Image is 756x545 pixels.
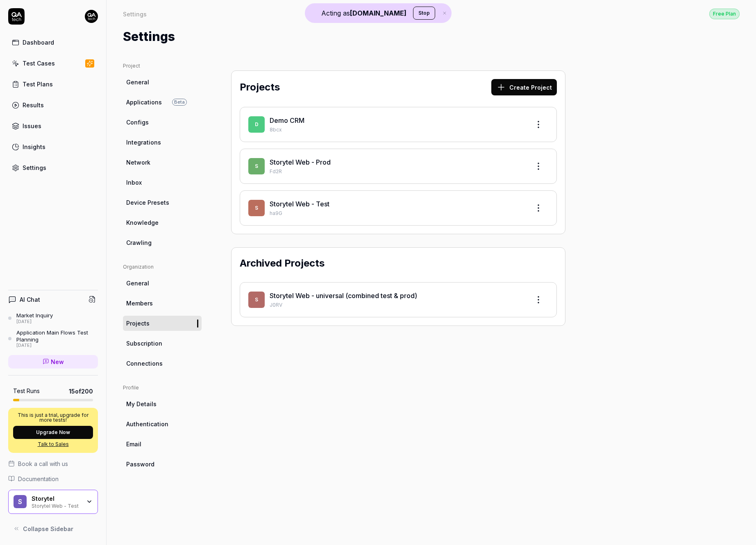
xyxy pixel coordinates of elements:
a: Members [123,296,202,311]
span: Network [126,158,150,167]
p: 8bcx [270,126,524,133]
h5: Test Runs [13,387,40,395]
span: D [248,116,265,133]
a: ApplicationsBeta [123,95,202,110]
span: Book a call with us [18,459,68,468]
span: Password [126,460,154,468]
p: This is just a trial, upgrade for more tests! [13,413,93,423]
div: Issues [23,122,41,130]
a: Projects [123,316,202,331]
span: Collapse Sidebar [23,525,73,533]
a: Settings [8,160,98,176]
a: Connections [123,356,202,371]
a: Demo CRM [270,116,304,124]
a: New [8,355,98,369]
a: Network [123,155,202,170]
a: Device Presets [123,195,202,210]
span: Configs [126,118,149,127]
a: Password [123,457,202,472]
p: J0RV [270,301,524,309]
button: Stop [413,7,435,20]
div: [DATE] [16,343,98,348]
div: Settings [123,10,147,18]
a: Storytel Web - Test [270,200,329,208]
span: Documentation [18,475,59,483]
a: Configs [123,115,202,130]
span: New [51,357,64,366]
span: Beta [172,99,187,106]
div: Profile [123,384,202,391]
a: Authentication [123,416,202,432]
h1: Settings [123,27,175,46]
span: S [248,200,265,216]
h4: AI Chat [20,295,40,304]
div: Storytel Web - Test [32,502,81,509]
a: Documentation [8,475,98,483]
div: Market Inquiry [16,312,53,319]
div: Test Cases [23,59,55,68]
a: Inbox [123,175,202,190]
span: Authentication [126,420,168,428]
a: Dashboard [8,34,98,50]
a: General [123,276,202,291]
a: Market Inquiry[DATE] [8,312,98,324]
span: 15 of 200 [69,387,93,396]
div: Test Plans [23,80,53,88]
span: Connections [126,359,163,368]
img: 7ccf6c19-61ad-4a6c-8811-018b02a1b829.jpg [85,10,98,23]
div: Storytel Web - universal (combined test & prod) [270,291,524,301]
span: Crawling [126,238,152,247]
h2: Archived Projects [240,256,325,271]
span: General [126,279,149,287]
p: Fd2R [270,168,524,175]
span: Applications [126,98,162,106]
a: Insights [8,139,98,155]
div: Organization [123,263,202,271]
span: S [248,292,265,308]
a: Book a call with us [8,459,98,468]
a: Storytel Web - Prod [270,158,331,166]
button: Free Plan [709,8,740,19]
span: S [248,158,265,174]
a: General [123,75,202,90]
p: ha9G [270,210,524,217]
div: Application Main Flows Test Planning [16,329,98,343]
div: Insights [23,142,45,151]
span: Integrations [126,138,161,147]
button: Create Project [491,79,557,95]
div: Dashboard [23,38,54,47]
button: Collapse Sidebar [8,520,98,537]
div: Project [123,62,202,70]
span: Members [126,299,153,308]
span: Device Presets [126,198,169,207]
div: Settings [23,163,46,172]
h2: Projects [240,80,280,95]
a: Test Cases [8,55,98,71]
div: Storytel [32,495,81,502]
span: Inbox [126,178,142,187]
span: Knowledge [126,218,159,227]
span: Subscription [126,339,162,348]
button: SStorytelStorytel Web - Test [8,490,98,514]
span: My Details [126,400,157,408]
a: Integrations [123,135,202,150]
div: Results [23,101,44,109]
button: Upgrade Now [13,426,93,439]
a: Email [123,436,202,452]
span: General [126,78,149,86]
span: Projects [126,319,150,328]
a: Subscription [123,336,202,351]
a: Application Main Flows Test Planning[DATE] [8,329,98,348]
span: Email [126,440,141,448]
a: Issues [8,118,98,134]
a: Crawling [123,235,202,250]
a: Test Plans [8,76,98,92]
div: [DATE] [16,319,53,325]
a: My Details [123,396,202,412]
a: Talk to Sales [13,441,93,448]
span: S [14,495,27,508]
a: Knowledge [123,215,202,230]
a: Results [8,97,98,113]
